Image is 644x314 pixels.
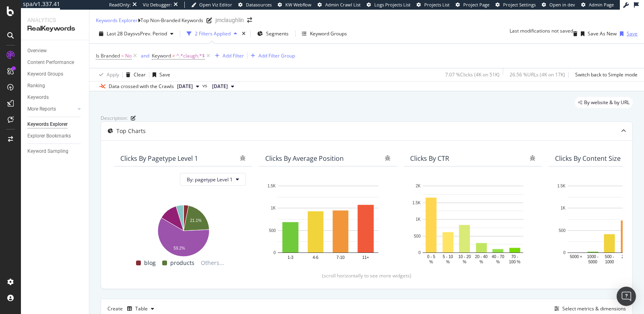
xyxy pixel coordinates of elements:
span: 2025 Aug. 24th [212,83,228,90]
div: Last modifications not saved [510,27,573,40]
div: (scroll horizontally to see more widgets) [111,272,623,279]
div: bug [529,155,536,161]
a: Ranking [27,82,83,90]
a: Projects List [417,2,450,8]
span: products [170,258,194,268]
text: 500 [559,228,566,233]
text: 250 - [621,254,631,259]
text: 70 - [511,254,518,259]
button: Add Filter Group [248,51,295,61]
div: Apply [107,71,119,78]
div: 26.56 % URLs ( 4K on 17K ) [510,71,565,78]
div: Save [627,30,638,37]
span: Open in dev [549,2,575,8]
span: ^.*claugh.*$ [176,50,205,62]
button: Last 28 DaysvsPrev. Period [96,27,177,40]
div: 2 Filters Applied [195,30,231,37]
button: 2 Filters Applied [184,27,240,40]
div: Content Performance [27,58,74,67]
div: 7.07 % Clicks ( 4K on 51K ) [445,71,500,78]
div: Top Charts [116,127,146,135]
text: % [496,260,500,264]
div: Clicks By Content Size [555,154,621,162]
span: KW Webflow [285,2,312,8]
button: and [138,52,152,60]
div: Keyword Groups [27,70,63,78]
div: times [240,30,247,38]
div: Clicks By Average Position [265,154,344,162]
a: Project Settings [495,2,536,8]
text: 0 [563,250,566,255]
span: Others... [198,258,227,268]
div: More Reports [27,105,56,113]
a: KW Webflow [278,2,312,8]
text: 1K [271,206,276,211]
div: Analytics [27,16,83,24]
div: Description: [101,115,128,121]
a: Keywords Explorer [96,17,138,24]
div: RealKeywords [27,24,83,33]
div: Open Intercom Messenger [617,287,636,306]
a: Keywords [27,93,83,102]
div: A chart. [120,201,246,258]
div: Keywords Explorer [27,120,68,129]
button: Save As New [578,27,617,40]
div: jmclaughlin [215,16,244,24]
span: blog [144,258,156,268]
span: Datasources [246,2,272,8]
span: = [121,52,124,59]
a: Overview [27,47,83,55]
span: Projects List [424,2,450,8]
span: ≠ [172,52,175,59]
button: [DATE] [174,82,202,91]
span: vs [202,82,209,89]
text: 10 - 20 [458,254,471,259]
div: Save [159,71,170,78]
text: 0 [418,250,421,255]
span: Last 28 Days [107,30,135,37]
text: 5 - 10 [443,254,453,259]
div: Keywords [27,93,49,102]
span: Admin Page [589,2,614,8]
span: Project Settings [503,2,536,8]
span: By website & by URL [584,100,630,105]
text: 0 [273,250,276,255]
svg: A chart. [410,182,536,266]
text: 500 [414,234,421,238]
div: Keyword Groups [310,30,347,37]
text: % [463,260,466,264]
text: 59.2% [173,246,185,250]
text: % [479,260,483,264]
span: Admin Crawl List [325,2,361,8]
div: bug [239,155,246,161]
div: Viz Debugger: [143,2,172,8]
button: Select metrics & dimensions [551,304,626,314]
span: Is Branded [96,52,120,59]
div: Clicks By CTR [410,154,449,162]
a: Keyword Groups [27,70,83,78]
text: % [429,260,433,264]
a: Datasources [238,2,272,8]
text: 1K [561,206,566,211]
a: Logs Projects List [367,2,411,8]
span: By: pagetype Level 1 [187,176,233,183]
a: Open in dev [542,2,575,8]
text: 1.5K [267,184,276,188]
div: legacy label [575,97,633,108]
text: 2K [416,184,421,188]
div: ReadOnly: [109,2,131,8]
text: 0 - 5 [427,254,435,259]
div: and [141,52,149,59]
div: Add Filter Group [258,52,295,59]
text: 1.5K [412,201,421,205]
text: 5000 + [570,254,582,259]
text: 11+ [362,255,369,260]
text: 21.1% [190,218,201,223]
button: Add Filter [212,51,244,61]
text: 1K [416,217,421,222]
svg: A chart. [265,182,391,266]
a: Explorer Bookmarks [27,132,83,140]
text: 4-6 [313,255,319,260]
div: Table [135,306,148,311]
